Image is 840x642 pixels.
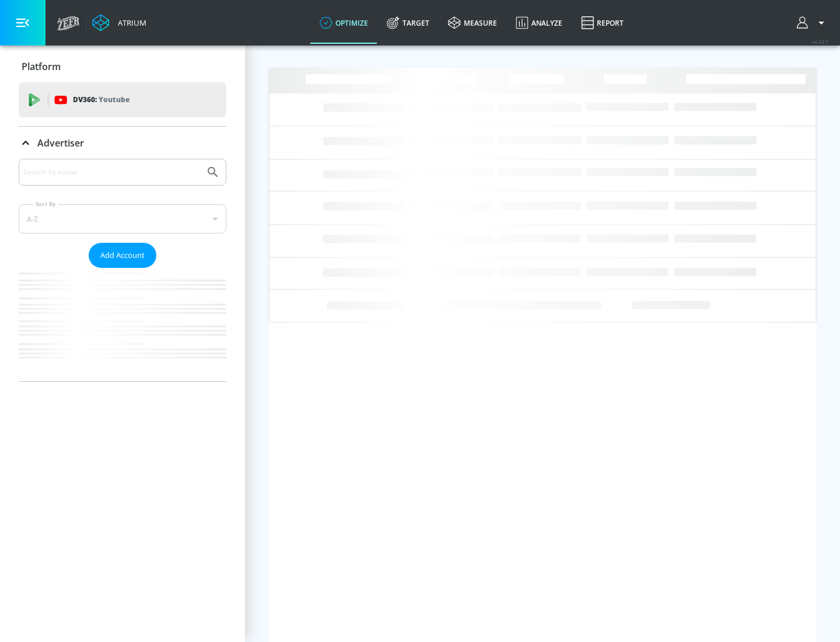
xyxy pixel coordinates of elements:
div: Advertiser [19,127,226,159]
div: Platform [19,50,226,83]
a: Analyze [506,2,572,44]
p: DV360: [73,93,129,106]
button: Add Account [89,243,156,268]
input: Search by name [23,165,200,180]
a: Atrium [92,14,146,32]
span: v 4.33.5 [812,39,828,45]
span: Add Account [100,249,145,262]
p: Youtube [99,93,129,106]
div: A-Z [19,204,226,233]
a: measure [439,2,506,44]
nav: list of Advertiser [19,268,226,381]
a: optimize [310,2,377,44]
label: Sort By [33,200,58,208]
div: Advertiser [19,159,226,381]
a: Report [572,2,633,44]
div: DV360: Youtube [19,82,226,117]
p: Platform [22,60,61,73]
p: Advertiser [37,137,84,149]
div: Atrium [113,18,146,28]
a: Target [377,2,439,44]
